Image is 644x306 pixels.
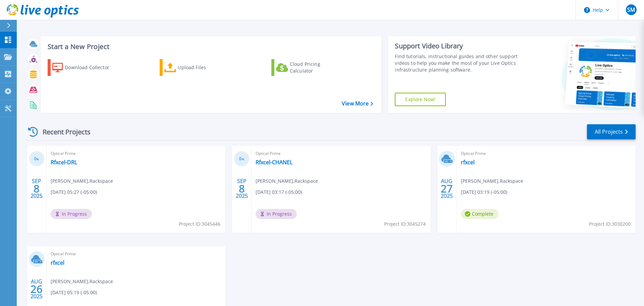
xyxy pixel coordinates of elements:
span: % [37,157,39,161]
span: In Progress [256,209,297,219]
a: Rfxcel-DRL [51,159,77,166]
div: Recent Projects [26,124,100,140]
span: [PERSON_NAME] , Rackspace [256,177,318,185]
div: AUG 2025 [440,176,453,201]
span: Optical Prime [256,150,426,157]
span: Project ID: 3045274 [384,220,426,228]
div: Upload Files [178,61,231,74]
a: rfxcel [51,259,64,266]
span: Project ID: 3045446 [179,220,220,228]
a: View More [342,100,373,107]
span: SM [627,7,635,12]
h3: 0 [234,155,250,163]
span: % [242,157,244,161]
span: [PERSON_NAME] , Rackspace [51,177,113,185]
span: Optical Prime [461,150,632,157]
span: Optical Prime [51,250,221,258]
span: Complete [461,209,498,219]
a: Download Collector [48,59,122,76]
a: rfxcel [461,159,475,166]
a: Rfxcel-CHANEL [256,159,292,166]
div: Cloud Pricing Calculator [290,61,343,74]
a: Upload Files [160,59,234,76]
span: 8 [239,186,245,191]
a: All Projects [587,124,636,139]
span: [PERSON_NAME] , Rackspace [461,177,523,185]
span: [DATE] 03:19 (-05:00) [461,188,507,196]
span: [DATE] 05:27 (-05:00) [51,188,97,196]
span: In Progress [51,209,92,219]
span: Optical Prime [51,150,221,157]
h3: Start a New Project [48,43,373,50]
div: SEP 2025 [30,176,43,201]
h3: 0 [29,155,45,163]
div: Support Video Library [395,42,521,50]
div: AUG 2025 [30,277,43,301]
div: Download Collector [65,61,118,74]
span: [DATE] 03:17 (-05:00) [256,188,302,196]
div: Find tutorials, instructional guides and other support videos to help you make the most of your L... [395,53,521,73]
span: Project ID: 3030200 [589,220,631,228]
span: [DATE] 05:19 (-05:00) [51,289,97,296]
a: Explore Now! [395,93,446,106]
a: Cloud Pricing Calculator [271,59,346,76]
span: [PERSON_NAME] , Rackspace [51,278,113,285]
div: SEP 2025 [235,176,248,201]
span: 27 [441,186,453,191]
span: 26 [31,286,43,292]
span: 8 [34,186,40,191]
